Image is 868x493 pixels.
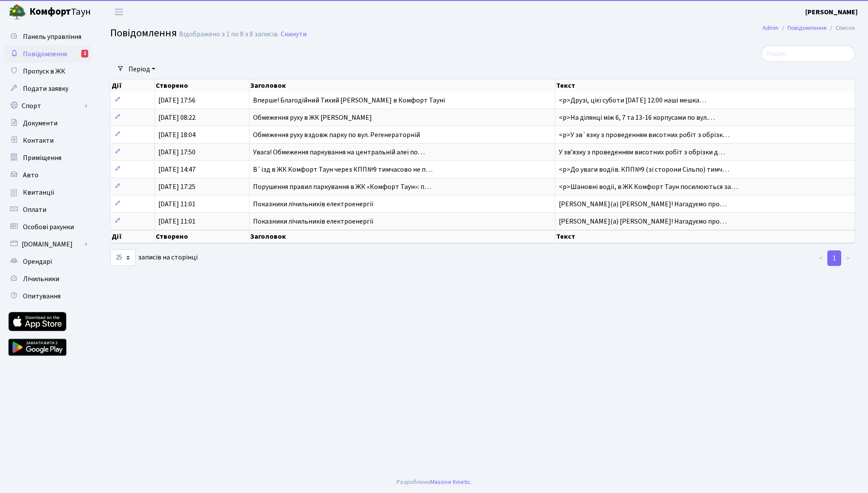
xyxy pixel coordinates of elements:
[253,96,445,105] span: Вперше! Благодійний Тихий [PERSON_NAME] в Комфорт Тауні
[155,230,250,243] th: Створено
[559,217,727,226] span: [PERSON_NAME](а) [PERSON_NAME]! Нагадуємо про…
[4,166,91,184] a: Авто
[23,118,58,128] span: Документи
[253,113,372,122] span: Обмеження руху в ЖК [PERSON_NAME]
[555,230,855,243] th: Текст
[559,165,729,174] span: <p>До уваги водіїв. КПП№9 (зі сторони Сільпо) тимч…
[4,80,91,97] a: Подати заявку
[23,188,54,197] span: Квитанції
[158,113,195,122] span: [DATE] 08:22
[4,253,91,270] a: Орендарі
[23,205,46,214] span: Оплати
[4,288,91,305] a: Опитування
[29,5,91,19] span: Таун
[749,19,868,37] nav: breadcrumb
[250,230,555,243] th: Заголовок
[4,97,91,115] a: Спорт
[158,182,195,192] span: [DATE] 17:25
[4,184,91,201] a: Квитанції
[110,250,198,266] label: записів на сторінці
[81,50,88,58] div: 1
[23,153,61,163] span: Приміщення
[108,5,130,19] button: Переключити навігацію
[805,7,858,17] a: [PERSON_NAME]
[158,199,195,209] span: [DATE] 11:01
[29,5,71,19] b: Комфорт
[4,236,91,253] a: [DOMAIN_NAME]
[110,250,135,266] select: записів на сторінці
[158,165,195,174] span: [DATE] 14:47
[23,291,61,301] span: Опитування
[281,30,307,38] a: Скинути
[111,230,155,243] th: Дії
[253,199,374,209] span: Показники лічильників електроенергії
[4,45,91,63] a: Повідомлення1
[111,80,155,92] th: Дії
[23,257,52,266] span: Орендарі
[158,147,195,157] span: [DATE] 17:50
[158,130,195,140] span: [DATE] 18:04
[23,274,59,284] span: Лічильники
[559,113,715,122] span: <p>На ділянці між 6, 7 та 13-16 корпусами по вул.…
[23,67,65,76] span: Пропуск в ЖК
[125,62,159,77] a: Період
[559,147,725,157] span: У звʼязку з проведенням висотних робіт з обрізки д…
[762,23,778,32] a: Admin
[430,477,471,487] a: Massive Kinetic
[397,477,472,487] div: Розроблено .
[827,250,841,266] a: 1
[158,96,195,105] span: [DATE] 17:56
[826,23,855,33] li: Список
[253,217,374,226] span: Показники лічильників електроенергії
[761,45,855,62] input: Пошук...
[4,132,91,149] a: Контакти
[805,7,858,17] b: [PERSON_NAME]
[23,170,38,180] span: Авто
[250,80,555,92] th: Заголовок
[4,201,91,218] a: Оплати
[4,28,91,45] a: Панель управління
[253,182,431,192] span: Порушення правил паркування в ЖК «Комфорт Таун»: п…
[4,63,91,80] a: Пропуск в ЖК
[158,217,195,226] span: [DATE] 11:01
[23,136,54,145] span: Контакти
[253,165,432,174] span: В`їзд в ЖК Комфорт Таун через КПП№9 тимчасово не п…
[559,182,738,192] span: <p>Шановні водії, в ЖК Комфорт Таун посилюються за…
[253,147,425,157] span: Увага! Обмеження паркування на центральній алеї по…
[155,80,250,92] th: Створено
[23,49,67,59] span: Повідомлення
[788,23,826,32] a: Повідомлення
[559,199,727,209] span: [PERSON_NAME](а) [PERSON_NAME]! Нагадуємо про…
[555,80,855,92] th: Текст
[23,222,74,232] span: Особові рахунки
[253,130,420,140] span: Обмеження руху вздовж парку по вул. Регенераторній
[110,26,177,41] span: Повідомлення
[23,32,81,42] span: Панель управління
[4,115,91,132] a: Документи
[559,96,706,105] span: <p>Друзі, цієї суботи [DATE] 12:00 наші мешка…
[559,130,730,140] span: <p>У зв`язку з проведенням висотних робіт з обрізк…
[23,84,68,93] span: Подати заявку
[4,149,91,166] a: Приміщення
[4,270,91,288] a: Лічильники
[179,30,279,38] div: Відображено з 1 по 8 з 8 записів.
[4,218,91,236] a: Особові рахунки
[9,3,26,21] img: logo.png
